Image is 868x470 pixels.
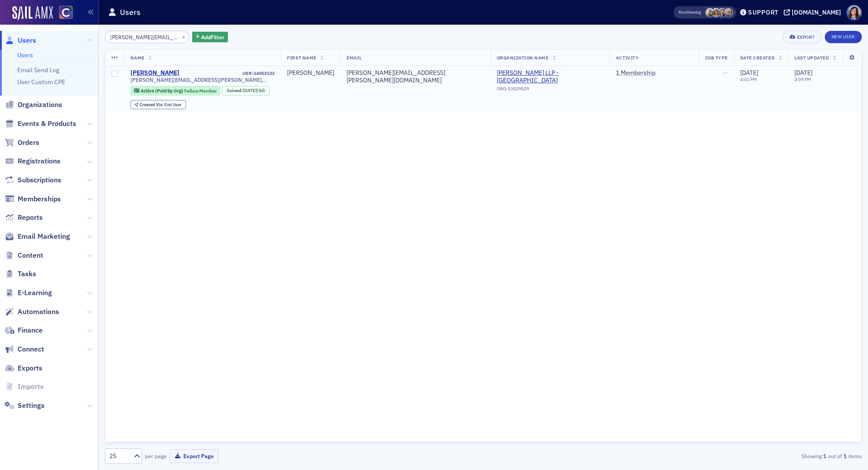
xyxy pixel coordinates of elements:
[18,175,61,185] span: Subscriptions
[170,449,219,463] button: Export Page
[140,103,182,107] div: End User
[109,451,129,461] div: 25
[227,88,243,93] span: Joined :
[5,382,44,392] a: Imports
[723,69,728,77] span: —
[18,100,62,110] span: Organizations
[181,70,275,76] div: USR-14052132
[705,8,715,17] span: Derrol Moorhead
[5,363,42,373] a: Exports
[18,382,44,392] span: Imports
[740,69,758,77] span: [DATE]
[18,401,45,411] span: Settings
[740,76,757,82] time: 4:01 PM
[287,69,334,77] div: [PERSON_NAME]
[794,69,812,77] span: [DATE]
[18,213,43,222] span: Reports
[18,344,44,354] span: Connect
[243,88,265,93] div: (5d)
[705,55,728,61] span: Job Type
[105,31,189,43] input: Search…
[825,31,862,43] a: New User
[17,66,59,74] a: Email Send Log
[18,307,59,317] span: Automations
[180,33,188,41] button: ×
[497,86,604,95] div: ORG-13529529
[134,88,216,93] a: Active (Paid by Org) Fellow Member
[5,119,76,129] a: Events & Products
[18,363,42,373] span: Exports
[130,86,221,96] div: Active (Paid by Org): Active (Paid by Org): Fellow Member
[797,35,815,40] div: Export
[18,269,36,279] span: Tasks
[287,55,316,61] span: First Name
[346,69,484,85] div: [PERSON_NAME][EMAIL_ADDRESS][PERSON_NAME][DOMAIN_NAME]
[145,452,167,460] label: per page
[18,36,36,45] span: Users
[497,55,549,61] span: Organization Name
[748,8,779,16] div: Support
[616,69,656,77] a: 1 Membership
[5,251,43,260] a: Content
[783,31,821,43] button: Export
[5,213,43,222] a: Reports
[5,156,60,166] a: Registrations
[120,7,141,18] h1: Users
[5,326,43,335] a: Finance
[724,8,733,17] span: Alicia Gelinas
[222,86,270,96] div: Joined: 2025-09-25 00:00:00
[18,156,60,166] span: Registrations
[141,88,184,94] span: Active (Paid by Org)
[712,8,721,17] span: Cheryl Moss
[822,452,828,460] strong: 1
[18,119,76,129] span: Events & Products
[5,100,62,110] a: Organizations
[616,452,862,460] div: Showing out of items
[5,138,39,148] a: Orders
[18,232,70,241] span: Email Marketing
[5,288,52,298] a: E-Learning
[794,76,811,82] time: 2:09 PM
[130,77,275,83] span: [PERSON_NAME][EMAIL_ADDRESS][PERSON_NAME][DOMAIN_NAME]
[616,55,639,61] span: Activity
[5,175,61,185] a: Subscriptions
[497,69,604,85] span: Grant Thornton LLP - Denver
[140,102,164,107] span: Created Via :
[12,6,53,20] img: SailAMX
[794,55,829,61] span: Last Updated
[192,32,228,43] button: AddFilter
[5,401,45,411] a: Settings
[130,100,186,109] div: Created Via: End User
[5,232,70,241] a: Email Marketing
[130,55,145,61] span: Name
[740,55,775,61] span: Date Created
[59,6,73,19] img: SailAMX
[18,251,43,260] span: Content
[842,452,848,460] strong: 1
[5,36,36,45] a: Users
[5,307,59,317] a: Automations
[718,8,727,17] span: Tiffany Carson
[5,269,36,279] a: Tasks
[18,326,43,335] span: Finance
[201,33,224,41] span: Add Filter
[18,288,52,298] span: E-Learning
[243,87,257,93] span: [DATE]
[17,51,33,59] a: Users
[53,6,73,21] a: View Homepage
[784,9,844,15] button: [DOMAIN_NAME]
[18,138,39,148] span: Orders
[846,5,862,20] span: Profile
[5,344,44,354] a: Connect
[497,69,604,85] a: [PERSON_NAME] LLP - [GEOGRAPHIC_DATA]
[184,88,217,94] span: Fellow Member
[678,9,687,15] div: Also
[5,194,61,204] a: Memberships
[130,69,179,77] a: [PERSON_NAME]
[17,78,65,86] a: User Custom CPE
[792,8,841,16] div: [DOMAIN_NAME]
[346,55,361,61] span: Email
[678,9,701,15] span: Viewing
